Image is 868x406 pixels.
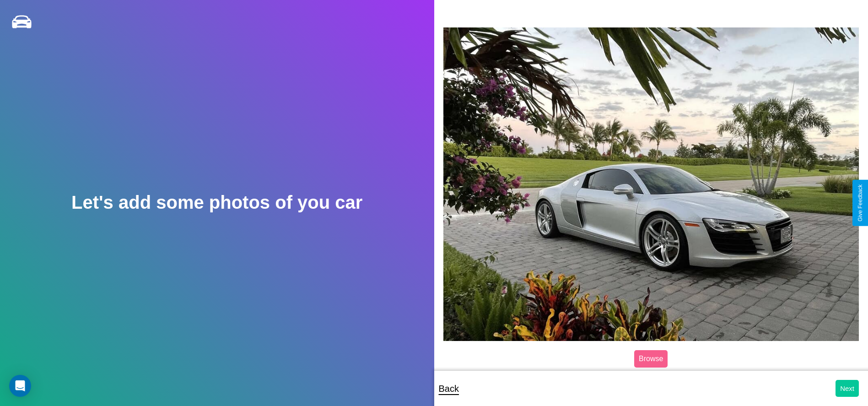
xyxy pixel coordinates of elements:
[9,375,31,397] div: Open Intercom Messenger
[439,380,459,397] p: Back
[836,380,859,397] button: Next
[634,350,668,368] label: Browse
[71,192,362,213] h2: Let's add some photos of you car
[443,27,859,341] img: posted
[857,184,863,222] div: Give Feedback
